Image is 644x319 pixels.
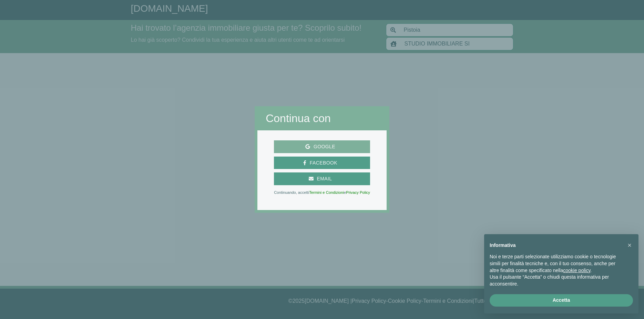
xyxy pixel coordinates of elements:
[274,140,370,153] button: Google
[309,190,344,195] a: Termini e Condizioni
[274,157,370,169] button: Facebook
[627,241,632,249] span: ×
[274,191,370,194] p: Continuando, accetti e
[490,253,622,274] p: Noi e terze parti selezionate utilizziamo cookie o tecnologie simili per finalità tecniche e, con...
[346,190,370,195] a: Privacy Policy
[306,159,341,167] span: Facebook
[490,274,622,287] p: Usa il pulsante “Accetta” o chiudi questa informativa per acconsentire.
[563,268,590,273] a: cookie policy - il link si apre in una nuova scheda
[310,142,339,151] span: Google
[490,242,622,248] h2: Informativa
[314,175,336,183] span: Email
[274,172,370,185] button: Email
[490,294,633,307] button: Accetta
[266,112,378,125] h2: Continua con
[624,240,635,251] button: Chiudi questa informativa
